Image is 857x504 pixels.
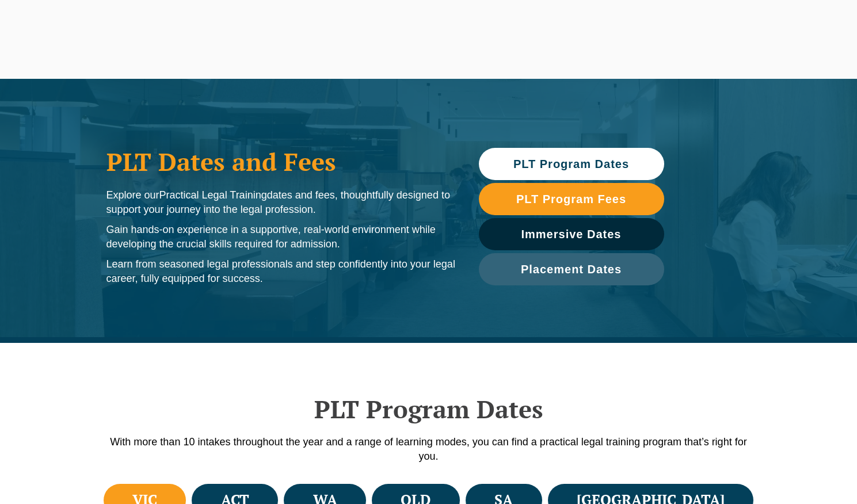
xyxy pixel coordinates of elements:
a: Immersive Dates [479,218,664,250]
p: With more than 10 intakes throughout the year and a range of learning modes, you can find a pract... [101,435,757,464]
p: Learn from seasoned legal professionals and step confidently into your legal career, fully equipp... [106,257,456,286]
h2: PLT Program Dates [101,395,757,423]
span: Practical Legal Training [159,189,267,201]
span: Immersive Dates [521,228,622,240]
h1: PLT Dates and Fees [106,147,456,176]
a: Placement Dates [479,253,664,285]
span: PLT Program Dates [513,158,629,170]
a: PLT Program Fees [479,183,664,215]
p: Explore our dates and fees, thoughtfully designed to support your journey into the legal profession. [106,188,456,217]
span: Placement Dates [521,264,622,275]
span: PLT Program Fees [516,193,626,205]
a: PLT Program Dates [479,148,664,180]
p: Gain hands-on experience in a supportive, real-world environment while developing the crucial ski... [106,223,456,251]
